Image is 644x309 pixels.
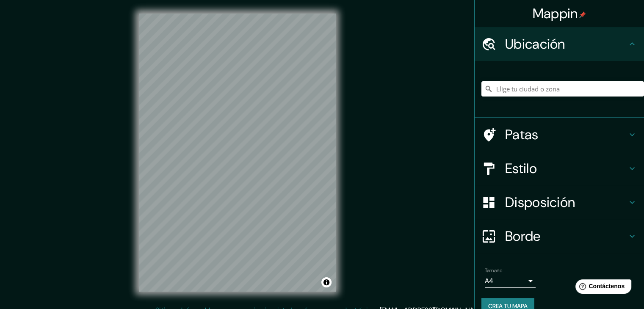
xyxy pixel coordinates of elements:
div: Borde [475,219,644,253]
div: Disposición [475,185,644,219]
font: Disposición [505,193,575,211]
font: A4 [485,276,493,285]
button: Activar o desactivar atribución [321,277,332,287]
div: Estilo [475,152,644,185]
div: Patas [475,118,644,152]
font: Patas [505,126,539,143]
font: Tamaño [485,267,502,274]
input: Elige tu ciudad o zona [481,81,644,97]
div: Ubicación [475,27,644,61]
iframe: Lanzador de widgets de ayuda [569,276,635,300]
font: Mappin [533,5,578,22]
img: pin-icon.png [579,11,586,18]
div: A4 [485,274,536,288]
font: Borde [505,227,541,245]
font: Estilo [505,160,537,177]
font: Ubicación [505,35,565,53]
canvas: Mapa [139,14,336,292]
